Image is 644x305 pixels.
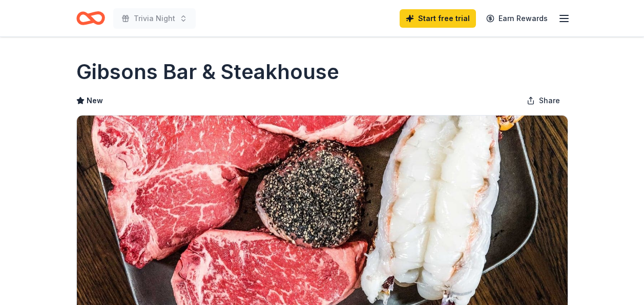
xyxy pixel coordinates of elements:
[400,9,476,28] a: Start free trial
[518,90,568,111] button: Share
[480,9,554,28] a: Earn Rewards
[87,94,103,107] span: New
[113,8,196,29] button: Trivia Night
[539,94,560,107] span: Share
[134,12,175,25] span: Trivia Night
[76,6,105,30] a: Home
[76,58,339,86] h1: Gibsons Bar & Steakhouse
